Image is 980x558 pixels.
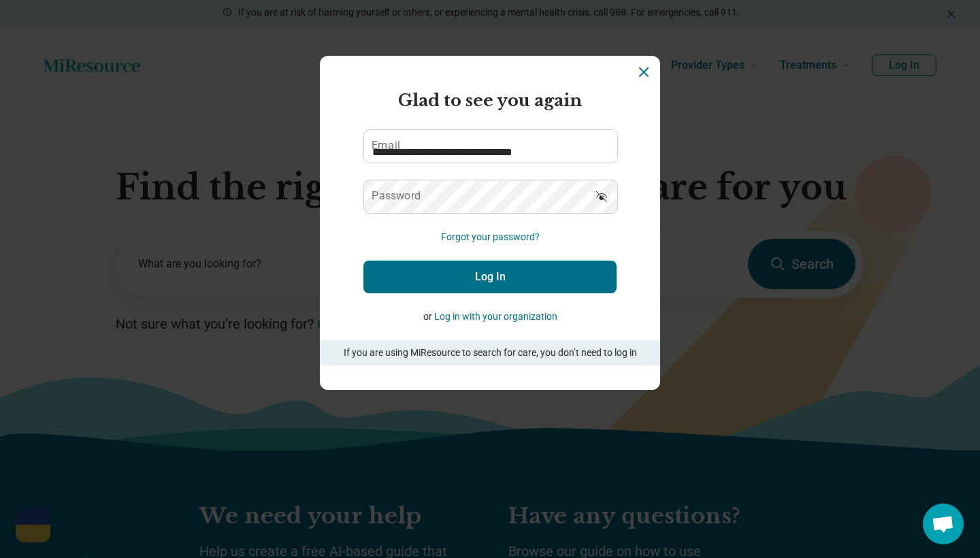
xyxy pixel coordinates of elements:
[372,191,421,201] label: Password
[320,56,660,390] section: Login Dialog
[434,310,557,324] button: Log in with your organization
[372,140,400,151] label: Email
[441,230,540,244] button: Forgot your password?
[363,88,617,113] h2: Glad to see you again
[339,346,641,360] p: If you are using MiResource to search for care, you don’t need to log in
[587,180,617,212] button: Show password
[363,310,617,324] p: or
[636,64,652,80] button: Dismiss
[363,261,617,293] button: Log In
